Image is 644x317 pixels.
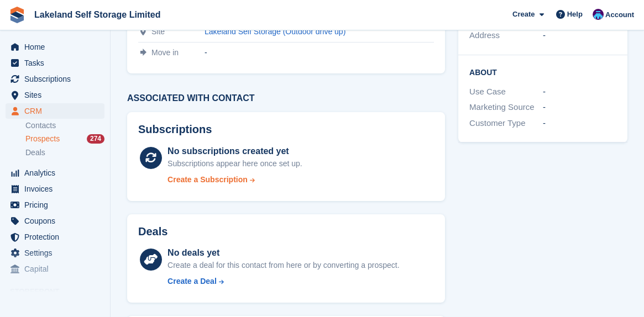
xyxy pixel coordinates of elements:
[6,181,104,197] a: menu
[469,117,543,130] div: Customer Type
[6,55,104,71] a: menu
[167,246,399,260] div: No deals yet
[24,181,91,197] span: Invoices
[543,117,616,130] div: -
[205,27,345,36] a: Lakeland Self Storage (Outdoor drive up)
[6,39,104,55] a: menu
[167,174,302,186] a: Create a Subscription
[167,260,399,271] div: Create a deal for this contact from here or by converting a prospect.
[6,213,104,229] a: menu
[9,7,25,23] img: stora-icon-8386f47178a22dfd0bd8f6a31ec36ba5ce8667c1dd55bd0f319d3a0aa187defe.svg
[6,71,104,87] a: menu
[6,87,104,103] a: menu
[543,101,616,114] div: -
[24,197,91,213] span: Pricing
[205,48,434,57] div: -
[469,29,543,42] div: Address
[25,147,104,158] a: Deals
[10,286,110,297] span: Storefront
[167,276,399,287] a: Create a Deal
[512,9,535,20] span: Create
[25,147,45,158] span: Deals
[24,103,91,119] span: CRM
[24,229,91,245] span: Protection
[593,9,604,20] img: David Dickson
[24,213,91,229] span: Coupons
[469,101,543,114] div: Marketing Source
[6,261,104,277] a: menu
[151,27,165,36] span: Site
[167,174,248,186] div: Create a Subscription
[469,86,543,98] div: Use Case
[567,9,583,20] span: Help
[25,134,60,144] span: Prospects
[138,225,167,238] h2: Deals
[24,245,91,261] span: Settings
[25,120,104,131] a: Contacts
[87,134,104,144] div: 274
[167,145,302,158] div: No subscriptions created yet
[6,103,104,119] a: menu
[543,29,616,42] div: -
[605,9,634,20] span: Account
[151,48,179,57] span: Move in
[25,133,104,145] a: Prospects 274
[469,66,616,77] h2: About
[24,39,91,55] span: Home
[6,197,104,213] a: menu
[30,6,165,24] a: Lakeland Self Storage Limited
[6,245,104,261] a: menu
[167,158,302,170] div: Subscriptions appear here once set up.
[24,261,91,277] span: Capital
[6,165,104,181] a: menu
[24,55,91,71] span: Tasks
[24,165,91,181] span: Analytics
[543,86,616,98] div: -
[6,229,104,245] a: menu
[138,123,434,136] h2: Subscriptions
[127,93,445,103] h3: Associated with contact
[24,71,91,87] span: Subscriptions
[24,87,91,103] span: Sites
[167,276,217,287] div: Create a Deal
